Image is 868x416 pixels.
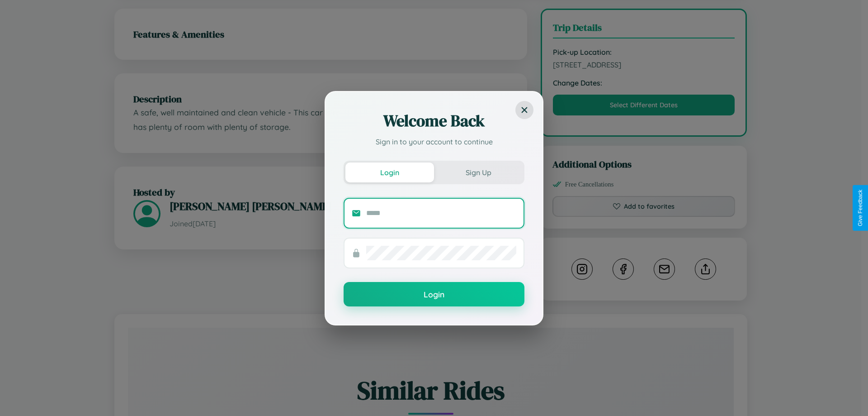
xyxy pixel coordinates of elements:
button: Login [344,282,524,306]
div: Give Feedback [857,190,863,226]
button: Login [345,163,434,182]
p: Sign in to your account to continue [344,136,524,147]
button: Sign Up [434,163,523,182]
h2: Welcome Back [344,110,524,132]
